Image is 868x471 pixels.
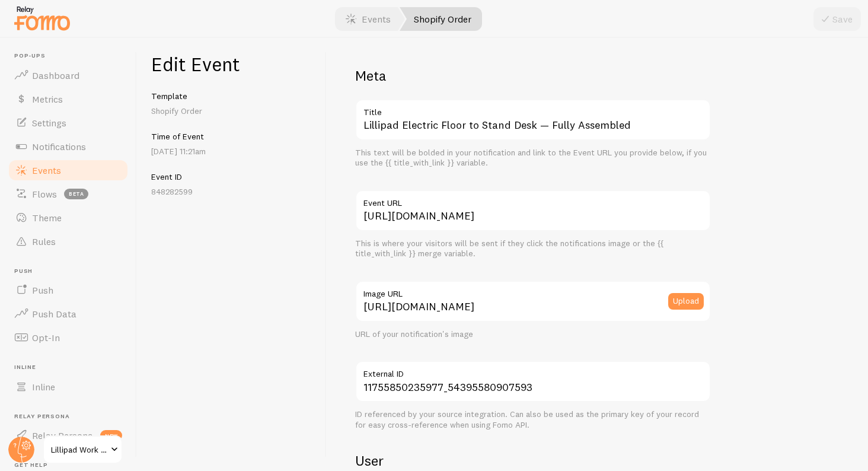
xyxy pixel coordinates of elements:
span: Events [32,164,61,176]
span: Pop-ups [14,52,129,60]
a: Rules [7,230,129,253]
button: Upload [668,293,704,310]
label: Event URL [355,190,711,210]
div: This text will be bolded in your notification and link to the Event URL you provide below, if you... [355,148,711,168]
span: Push Data [32,308,76,320]
h2: Meta [355,66,711,85]
span: Metrics [32,93,63,105]
a: Settings [7,111,129,135]
span: Dashboard [32,69,79,81]
label: Title [355,99,711,119]
label: External ID [355,361,711,381]
a: Opt-In [7,326,129,349]
a: Dashboard [7,63,129,87]
h5: Template [151,91,312,101]
span: Flows [32,188,57,200]
span: Settings [32,117,66,129]
span: Push [32,284,53,296]
span: Inline [32,381,55,393]
a: Theme [7,206,129,230]
div: ID referenced by your source integration. Can also be used as the primary key of your record for ... [355,409,711,430]
span: Get Help [14,462,129,469]
p: 848282599 [151,186,312,198]
p: [DATE] 11:21am [151,145,312,157]
span: Lillipad Work Solutions [51,443,107,457]
span: Inline [14,364,129,371]
div: URL of your notification's image [355,329,711,340]
span: Notifications [32,141,86,152]
span: Relay Persona [32,429,93,441]
a: Relay Persona new [7,424,129,447]
span: Push [14,268,129,275]
div: This is where your visitors will be sent if they click the notifications image or the {{ title_wi... [355,238,711,259]
a: Inline [7,375,129,399]
a: Metrics [7,87,129,111]
a: Push Data [7,302,129,326]
a: Lillipad Work Solutions [43,435,123,464]
span: Opt-In [32,332,60,343]
a: Events [7,158,129,182]
h5: Event ID [151,171,312,182]
a: Notifications [7,135,129,158]
span: Theme [32,212,62,224]
span: beta [64,189,88,199]
label: Image URL [355,281,711,301]
a: Flows beta [7,182,129,206]
a: Push [7,278,129,302]
span: new [100,430,122,441]
span: Rules [32,235,56,247]
p: Shopify Order [151,105,312,117]
h1: Edit Event [151,52,312,77]
h2: User [355,451,711,470]
h5: Time of Event [151,131,312,142]
img: fomo-relay-logo-orange.svg [12,3,72,33]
